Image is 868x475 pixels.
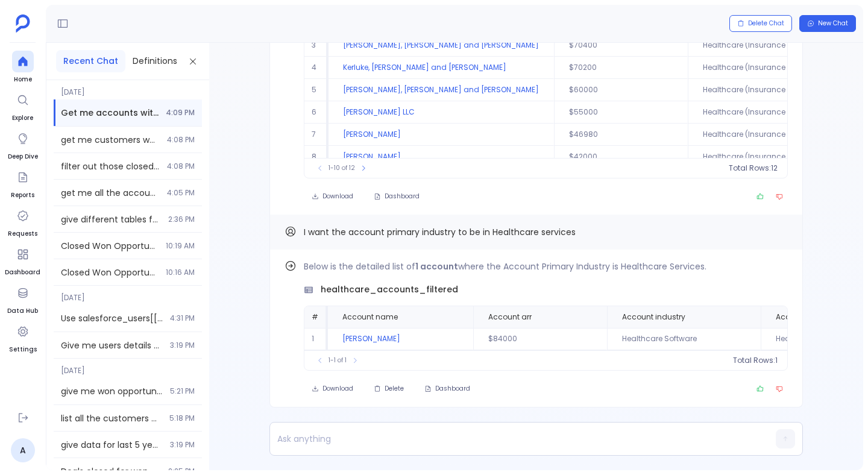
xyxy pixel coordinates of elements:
span: Data Hub [7,306,38,316]
td: 8 [304,146,329,168]
td: Healthcare (Insurance & Brokers) [688,57,841,79]
span: Use salesforce_users[['a','b']].merge... This syntax you need to use in above output (users_oppor... [61,312,163,324]
td: $84000 [473,328,607,350]
button: Definitions [125,50,184,72]
span: 1 [775,356,778,365]
span: Give me users details with their opportunities. Use selective column in merge syntax. [61,339,163,351]
span: Delete Chat [748,19,784,28]
span: 3:19 PM [170,440,195,450]
span: Download [322,385,353,393]
td: $55000 [554,101,688,124]
span: healthcare_accounts_filtered [321,283,458,296]
td: 3 [304,34,329,57]
span: 10:16 AM [166,268,195,277]
span: Closed Won Opportunities in last 1 year [61,240,159,252]
span: Get me accounts with arr less than 100k, filter by helath care industry [61,107,159,119]
td: Healthcare (Insurance & Brokers) [688,79,841,101]
button: New Chat [799,15,856,32]
span: Home [12,75,34,84]
td: $70200 [554,57,688,79]
span: Explore [12,113,34,123]
span: Settings [9,345,37,354]
span: filter out those closed in 2018 [61,160,160,172]
td: Healthcare (Insurance & Brokers) [688,34,841,57]
td: Healthcare Software [607,328,761,350]
span: 12 [771,163,778,173]
span: Total Rows: [733,356,775,365]
a: Reports [11,166,34,200]
td: Healthcare (Insurance & Brokers) [688,124,841,146]
span: Dashboard [385,192,420,201]
span: Closed Won Opportunities in last 6month [61,266,159,278]
button: Dashboard [366,188,427,205]
span: Account name [342,312,398,322]
td: Healthcare (Insurance & Brokers) [688,101,841,124]
span: 4:09 PM [166,108,195,118]
span: give different tables for different values of User owner amount, with intervals of 250000 [61,213,161,225]
a: Settings [9,321,37,354]
span: 4:05 PM [167,188,195,198]
span: give data for last 5 years in won_opportunities_last_year. [61,439,163,451]
a: Explore [12,89,34,123]
span: Dashboard [5,268,40,277]
span: 3:19 PM [170,341,195,350]
span: [DATE] [54,359,202,376]
span: [DATE] [54,80,202,97]
td: [PERSON_NAME], [PERSON_NAME] and [PERSON_NAME] [329,34,554,57]
span: get me all the accounts which are customers [61,187,160,199]
span: 4:08 PM [167,135,195,145]
td: [PERSON_NAME] [329,146,554,168]
a: Home [12,51,34,84]
td: $70400 [554,34,688,57]
td: [PERSON_NAME], [PERSON_NAME] and [PERSON_NAME] [329,79,554,101]
p: Below is the detailed list of where the Account Primary Industry is Healthcare Services. [304,259,788,274]
td: 7 [304,124,329,146]
span: Account industry [622,312,685,322]
td: $46980 [554,124,688,146]
td: Kerluke, [PERSON_NAME] and [PERSON_NAME] [329,57,554,79]
span: Dashboard [435,385,470,393]
span: give me won opportunities [61,385,163,397]
span: 10:19 AM [166,241,195,251]
span: list all the customers with aARR > 30k [61,412,162,424]
a: Requests [8,205,37,239]
button: Download [304,188,361,205]
span: 4:08 PM [167,162,195,171]
span: Requests [8,229,37,239]
span: 4:31 PM [170,313,195,323]
button: Download [304,380,361,397]
span: Account arr [488,312,532,322]
td: 5 [304,79,329,101]
button: Delete Chat [729,15,792,32]
td: $42000 [554,146,688,168]
span: 1-10 of 12 [329,163,355,173]
span: 1-1 of 1 [329,356,347,365]
td: 6 [304,101,329,124]
span: Deep Dive [8,152,38,162]
span: [DATE] [54,286,202,303]
span: 5:18 PM [169,414,195,423]
a: Deep Dive [8,128,38,162]
td: 1 [304,328,328,350]
span: get me customers which have no deals created in last year [61,134,160,146]
button: Delete [366,380,412,397]
a: Dashboard [5,244,40,277]
td: [PERSON_NAME] LLC [329,101,554,124]
span: Total Rows: [729,163,771,173]
strong: 1 account [415,260,458,272]
span: I want the account primary industry to be in Healthcare services [304,226,576,238]
a: Data Hub [7,282,38,316]
button: Dashboard [417,380,478,397]
td: Healthcare (Insurance & Brokers) [688,146,841,168]
td: $60000 [554,79,688,101]
span: 2:36 PM [168,215,195,224]
td: [PERSON_NAME] [328,328,473,350]
span: Download [322,192,353,201]
span: Reports [11,190,34,200]
img: petavue logo [16,14,30,33]
span: New Chat [818,19,848,28]
button: Recent Chat [56,50,125,72]
td: 4 [304,57,329,79]
a: A [11,438,35,462]
span: 5:21 PM [170,386,195,396]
